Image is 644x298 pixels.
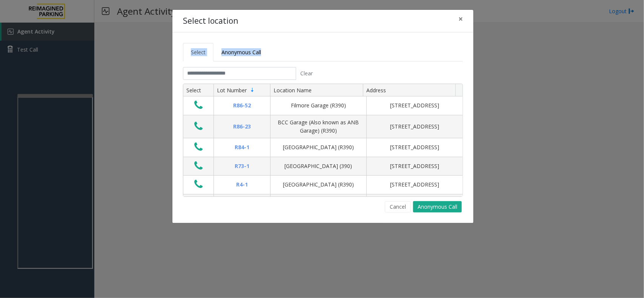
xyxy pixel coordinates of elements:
[366,87,386,94] span: Address
[218,122,266,131] div: R86-23
[458,14,463,24] span: ×
[275,143,362,151] div: [GEOGRAPHIC_DATA] (R390)
[385,201,411,212] button: Cancel
[274,87,312,94] span: Location Name
[275,180,362,189] div: [GEOGRAPHIC_DATA] (R390)
[183,84,214,97] th: Select
[371,180,458,189] div: [STREET_ADDRESS]
[371,122,458,131] div: [STREET_ADDRESS]
[275,101,362,110] div: Filmore Garage (R390)
[218,180,266,189] div: R4-1
[296,67,317,80] button: Clear
[218,101,266,110] div: R86-52
[217,87,247,94] span: Lot Number
[275,162,362,170] div: [GEOGRAPHIC_DATA] (390)
[183,84,463,196] div: Data table
[371,101,458,110] div: [STREET_ADDRESS]
[275,118,362,135] div: BCC Garage (Also known as ANB Garage) (R390)
[371,162,458,170] div: [STREET_ADDRESS]
[218,143,266,151] div: R84-1
[218,162,266,170] div: R73-1
[183,15,238,27] h4: Select location
[183,43,463,61] ul: Tabs
[371,143,458,151] div: [STREET_ADDRESS]
[453,10,468,28] button: Close
[413,201,462,212] button: Anonymous Call
[249,87,255,93] span: Sortable
[191,49,206,56] span: Select
[221,49,261,56] span: Anonymous Call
